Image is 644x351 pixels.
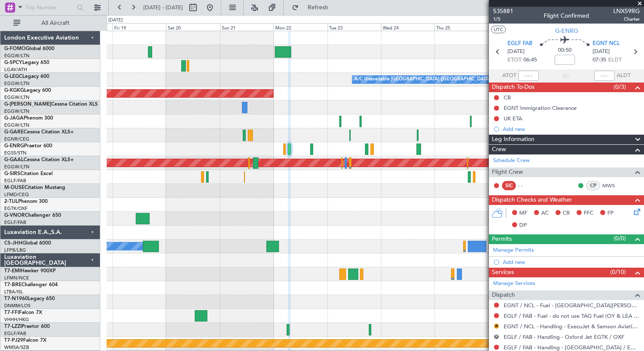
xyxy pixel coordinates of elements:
[593,48,610,56] span: [DATE]
[4,213,61,218] a: G-VNORChallenger 650
[113,23,166,31] div: Fri 19
[4,74,22,79] span: G-LEGC
[288,1,338,14] button: Refresh
[613,16,640,23] span: Charter
[502,72,516,80] span: ATOT
[503,125,640,133] div: Add new
[519,209,527,218] span: MF
[4,199,48,204] a: 2-TIJLPhenom 300
[4,144,52,149] a: G-ENRGPraetor 600
[4,338,46,343] a: T7-PJ29Falcon 7X
[504,104,577,112] div: EGNT Immigration Clearance
[4,303,30,309] a: DNMM/LOS
[504,344,640,351] a: EGLF / FAB - Handling - [GEOGRAPHIC_DATA] / EGLF / FAB
[523,56,537,64] span: 06:45
[493,7,513,16] span: 535881
[4,316,29,323] a: VHHH/HKG
[4,269,56,274] a: T7-EMIHawker 900XP
[502,181,516,190] div: SIC
[4,219,26,226] a: EGLF/FAB
[4,310,42,315] a: T7-FFIFalcon 7X
[608,56,622,64] span: ELDT
[4,275,29,281] a: LFMN/NCE
[4,191,29,198] a: LFMD/CEQ
[507,56,521,64] span: ETOT
[4,46,54,51] a: G-FOMOGlobal 6000
[166,23,220,31] div: Sat 20
[354,73,491,86] div: A/C Unavailable [GEOGRAPHIC_DATA] ([GEOGRAPHIC_DATA])
[488,23,542,31] div: Fri 26
[558,46,572,55] span: 00:50
[504,333,624,340] a: EGLF / FAB - Handling - Oxford Jet EGTK / OXF
[504,302,640,309] a: EGNT / NCL - Fuel - [GEOGRAPHIC_DATA][PERSON_NAME] Fuel EGNT / NCL
[4,88,51,93] a: G-KGKGLegacy 600
[4,94,30,101] a: EGGW/LTN
[503,258,640,266] div: Add new
[4,53,30,59] a: EGGW/LTN
[4,102,51,107] span: G-[PERSON_NAME]
[4,130,24,135] span: G-GARE
[494,334,499,339] button: R
[4,66,27,73] a: LGAV/ATH
[4,144,24,149] span: G-ENRG
[4,116,53,121] a: G-JAGAPhenom 300
[602,182,621,189] a: MWS
[4,164,30,170] a: EGGW/LTN
[507,48,525,56] span: [DATE]
[4,241,51,246] a: CS-JHHGlobal 6000
[4,60,22,65] span: G-SPCY
[493,246,534,255] a: Manage Permits
[544,11,589,20] div: Flight Confirmed
[4,330,26,337] a: EGLF/FAB
[492,290,515,300] span: Dispatch
[4,46,26,51] span: G-FOMO
[518,71,539,81] input: --:--
[301,5,336,11] span: Refresh
[4,157,24,162] span: G-GAAL
[4,247,26,253] a: LFPB/LBG
[4,171,53,176] a: G-SIRSCitation Excel
[593,56,606,64] span: 07:35
[492,268,514,277] span: Services
[4,60,49,65] a: G-SPCYLegacy 650
[4,213,25,218] span: G-VNOR
[593,40,620,48] span: EGNT NCL
[504,94,511,101] div: CB
[4,136,30,142] a: EGNR/CEG
[4,150,27,156] a: EGSS/STN
[435,23,488,31] div: Thu 25
[143,4,183,11] span: [DATE] - [DATE]
[555,27,578,35] span: G-ENRG
[563,209,570,218] span: CR
[493,16,513,23] span: 1/5
[610,268,626,277] span: (0/10)
[274,23,327,31] div: Mon 22
[4,185,65,190] a: M-OUSECitation Mustang
[4,324,50,329] a: T7-LZZIPraetor 600
[504,115,522,122] div: UK ETA
[586,181,600,190] div: CP
[614,234,626,243] span: (0/0)
[584,209,593,218] span: FFC
[4,269,21,274] span: T7-EMI
[504,312,640,319] a: EGLF / FAB - Fuel - do not use TAG Fuel (OY & LEA only) EGLF / FAB
[493,279,535,288] a: Manage Services
[507,40,532,48] span: EGLF FAB
[518,182,537,189] div: - -
[4,338,23,343] span: T7-PJ29
[4,296,55,301] a: T7-N1960Legacy 650
[541,209,549,218] span: AC
[4,205,27,212] a: EGTK/OXF
[613,7,640,16] span: LNX59RG
[4,74,49,79] a: G-LEGCLegacy 600
[108,17,123,24] div: [DATE]
[4,88,24,93] span: G-KGKG
[4,116,24,121] span: G-JAGA
[4,122,30,128] a: EGGW/LTN
[492,145,506,154] span: Crew
[9,16,91,30] button: All Aircraft
[26,1,74,14] input: Trip Number
[607,209,614,218] span: FP
[4,108,30,114] a: EGGW/LTN
[4,171,20,176] span: G-SIRS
